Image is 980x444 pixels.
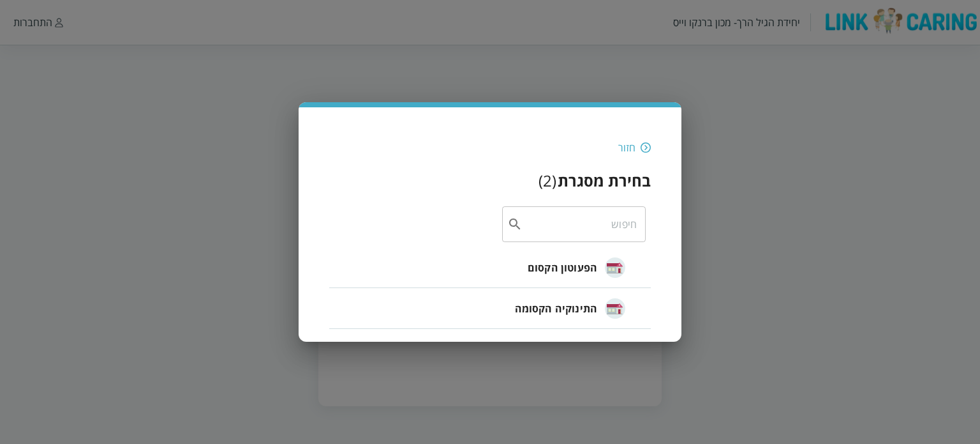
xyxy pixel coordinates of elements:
[618,141,635,155] div: חזור
[605,298,625,319] img: התינוקיה הקסומה
[523,206,637,242] input: חיפוש
[605,257,625,278] img: הפעוטון הקסום
[515,301,597,316] span: התינוקיה הקסומה
[528,260,597,275] span: הפעוטון הקסום
[538,170,556,191] div: ( 2 )
[558,170,651,191] h3: בחירת מסגרת
[641,142,651,153] img: חזור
